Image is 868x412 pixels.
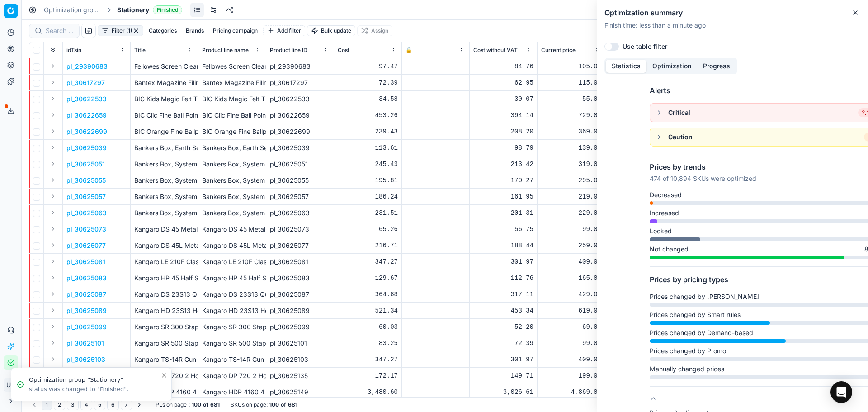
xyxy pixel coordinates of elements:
[66,241,106,250] p: pl_30625077
[66,95,107,104] button: pl_30622533
[270,339,330,348] div: pl_30625101
[650,190,682,199] span: Decreased
[117,5,149,14] span: Stationery
[134,111,194,120] p: BIC Clic Fine Ball Point Pen - Red (Box of 60)
[473,95,533,104] div: 30.07
[29,375,160,384] div: Optimization group "Stationery"
[66,127,107,136] button: pl_30622699
[182,25,208,36] button: Brands
[4,378,18,392] button: UA
[47,93,58,104] button: Expand
[94,399,105,410] button: 5
[270,355,330,364] div: pl_30625103
[47,191,58,202] button: Expand
[47,305,58,316] button: Expand
[338,176,398,185] div: 195.81
[156,401,187,408] span: PLs on page
[830,381,852,403] div: Open Intercom Messenger
[66,225,106,234] button: pl_30625073
[541,274,601,283] div: 165.00
[202,208,262,218] div: Bankers Box, System Series, Large Storage Box, Pack of 2
[668,108,690,117] div: Critical
[473,192,533,201] div: 161.95
[134,62,194,71] p: Fellowes Screen Cleaning Wipes (Tub of 100)
[473,257,533,266] div: 301.97
[134,95,194,104] p: BIC Kids Magic Felt Tip Pens Medium Point - Assorted Colours, Pack of 12
[134,78,194,87] p: Bantex Magazine Filing Box (PVC) - Black - Black
[541,143,601,152] div: 139.00
[202,225,262,234] div: Kangaro DS 45 Metal Stapler - Black
[47,142,58,153] button: Expand
[650,161,756,172] h5: Prices by trends
[270,62,330,71] div: pl_29390683
[47,126,58,137] button: Expand
[66,355,105,364] p: pl_30625103
[270,111,330,120] div: pl_30622659
[47,272,58,283] button: Expand
[202,62,262,71] div: Fellowes Screen Cleaning Wipes (Tub of 100)
[338,339,398,348] div: 83.25
[270,95,330,104] div: pl_30622533
[66,47,81,54] span: idTsin
[202,388,262,397] div: Kangaro HDP 4160 4 Hole Heavy Duty Punch - Black
[80,399,92,410] button: 4
[650,365,724,374] span: Manually changed prices
[107,399,119,410] button: 6
[473,127,533,136] div: 208.20
[202,176,262,185] div: Bankers Box, System Series, 5 Bay File Stowaway, 1 Pack
[270,143,330,152] div: pl_30625039
[473,241,533,250] div: 188.44
[338,290,398,299] div: 364.68
[29,399,40,410] button: Go to previous page
[66,208,107,218] button: pl_30625063
[473,78,533,87] div: 62.95
[66,306,107,315] p: pl_30625089
[270,78,330,87] div: pl_30617297
[134,355,194,364] p: Kangaro TS-14R Gun [PERSON_NAME]
[66,192,106,201] button: pl_30625057
[47,337,58,348] button: Expand
[117,5,182,14] span: StationeryFinished
[270,160,330,169] div: pl_30625051
[263,25,305,36] button: Add filter
[202,47,249,54] span: Product line name
[541,306,601,315] div: 619.00
[473,176,533,185] div: 170.27
[338,47,349,54] span: Cost
[307,25,355,36] button: Bulk update
[202,127,262,136] div: BIC Orange Fine Ballpoint Pens - Red (Box of 60)
[650,310,741,319] span: Prices changed by Smart rules
[47,223,58,234] button: Expand
[473,225,533,234] div: 56.75
[270,274,330,283] div: pl_30625083
[134,176,194,185] p: Bankers Box, System Series, 5 Bay File Stowaway, 1 Pack
[270,208,330,218] div: pl_30625063
[650,346,726,355] span: Prices changed by Promo
[153,5,182,14] span: Finished
[66,62,108,71] p: pl_29390683
[473,339,533,348] div: 72.39
[47,61,58,71] button: Expand
[541,290,601,299] div: 429.00
[646,60,697,73] button: Optimization
[66,78,105,87] p: pl_30617297
[202,274,262,283] div: Kangaro HP 45 Half Strip Plier
[134,160,194,169] p: Bankers Box, System Series, Desktop Sorter, Pack of 1
[541,225,601,234] div: 99.00
[270,192,330,201] div: pl_30625057
[47,354,58,365] button: Expand
[66,143,107,152] button: pl_30625039
[288,401,297,408] strong: 681
[650,227,672,236] span: Locked
[98,25,143,36] button: Filter (1)
[66,322,107,331] button: pl_30625099
[604,21,861,30] p: Finish time : less than a minute ago
[541,127,601,136] div: 369.00
[202,95,262,104] div: BIC Kids Magic Felt Tip Pens Medium Point - Assorted Colours, Pack of 12
[270,290,330,299] div: pl_30625087
[192,401,201,408] strong: 100
[541,111,601,120] div: 729.00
